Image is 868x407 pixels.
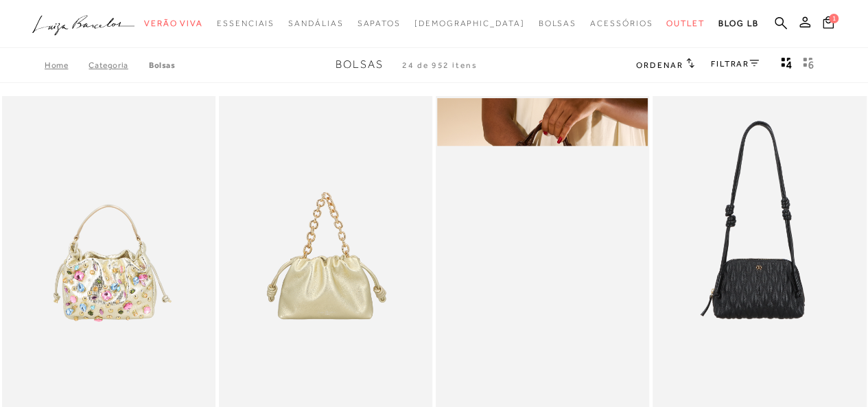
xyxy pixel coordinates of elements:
[718,19,758,28] span: BLOG LB
[538,11,576,36] a: categoryNavScreenReaderText
[149,60,176,70] a: Bolsas
[777,56,796,74] button: Mostrar 4 produtos por linha
[711,59,759,69] a: FILTRAR
[414,11,525,36] a: noSubCategoriesText
[414,19,525,28] span: [DEMOGRAPHIC_DATA]
[538,19,576,28] span: Bolsas
[666,11,705,36] a: categoryNavScreenReaderText
[45,60,89,70] a: Home
[402,60,478,70] span: 24 de 952 itens
[590,11,653,36] a: categoryNavScreenReaderText
[636,60,683,70] span: Ordenar
[217,11,274,36] a: categoryNavScreenReaderText
[288,19,343,28] span: Sandálias
[666,19,705,28] span: Outlet
[829,14,838,23] span: 1
[357,11,400,36] a: categoryNavScreenReaderText
[144,19,203,28] span: Verão Viva
[718,11,758,36] a: BLOG LB
[144,11,203,36] a: categoryNavScreenReaderText
[799,56,818,74] button: gridText6Desc
[590,19,653,28] span: Acessórios
[89,60,148,70] a: Categoria
[217,19,274,28] span: Essenciais
[288,11,343,36] a: categoryNavScreenReaderText
[819,15,838,34] button: 1
[357,19,400,28] span: Sapatos
[336,58,384,71] span: Bolsas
